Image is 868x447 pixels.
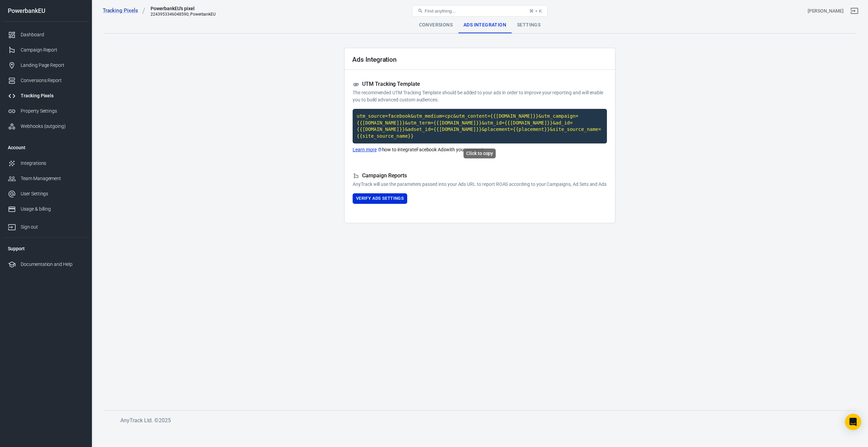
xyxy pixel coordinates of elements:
div: Ads Integration [458,17,512,33]
a: Landing Page Report [2,58,89,73]
div: Team Management [21,175,84,182]
a: Learn more [353,146,382,153]
a: Webhooks (outgoing) [2,119,89,134]
a: Tracking Pixels [2,88,89,103]
span: Find anything... [425,8,455,14]
div: Usage & billing [21,206,84,213]
a: Sign out [2,217,89,235]
p: how to integrate Facebook Ads with your account. [353,146,607,153]
div: Sign out [21,223,84,231]
a: Sign out [846,3,863,19]
button: Find anything...⌘ + K [412,5,548,17]
h5: UTM Tracking Template [353,81,607,88]
button: Verify Ads Settings [353,193,407,204]
li: Support [2,240,89,257]
a: Usage & billing [2,201,89,217]
div: Click to copy [463,149,496,158]
div: Campaign Report [21,46,84,54]
div: Account id: euM9DEON [808,7,844,15]
li: Account [2,139,89,156]
div: PowerbankEU [2,8,89,14]
a: Integrations [2,156,89,171]
div: PowerbankEU's pixel [151,5,216,12]
a: Conversions Report [2,73,89,88]
div: Conversions [414,17,458,33]
h2: Ads Integration [352,56,397,63]
div: 2243953346048590, PowerbankEU [151,12,216,17]
a: Property Settings [2,103,89,119]
div: Property Settings [21,108,84,115]
h5: Campaign Reports [353,172,607,179]
a: Tracking Pixels [103,7,145,14]
h6: AnyTrack Ltd. © 2025 [120,416,629,425]
a: Team Management [2,171,89,186]
div: Open Intercom Messenger [845,414,861,430]
p: AnyTrack will use the parameters passed into your Ads URL to report ROAS according to your Campai... [353,181,607,188]
a: Dashboard [2,27,89,42]
a: Campaign Report [2,42,89,58]
div: Documentation and Help [21,261,84,268]
p: The recommended UTM Tracking Template should be added to your ads in order to improve your report... [353,89,607,103]
div: Integrations [21,160,84,167]
code: Click to copy [353,109,607,143]
div: User Settings [21,190,84,197]
div: Tracking Pixels [21,92,84,99]
a: User Settings [2,186,89,201]
div: Landing Page Report [21,62,84,69]
div: Settings [512,17,546,33]
div: ⌘ + K [529,8,542,14]
div: Conversions Report [21,77,84,84]
div: Dashboard [21,31,84,38]
div: Webhooks (outgoing) [21,123,84,130]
